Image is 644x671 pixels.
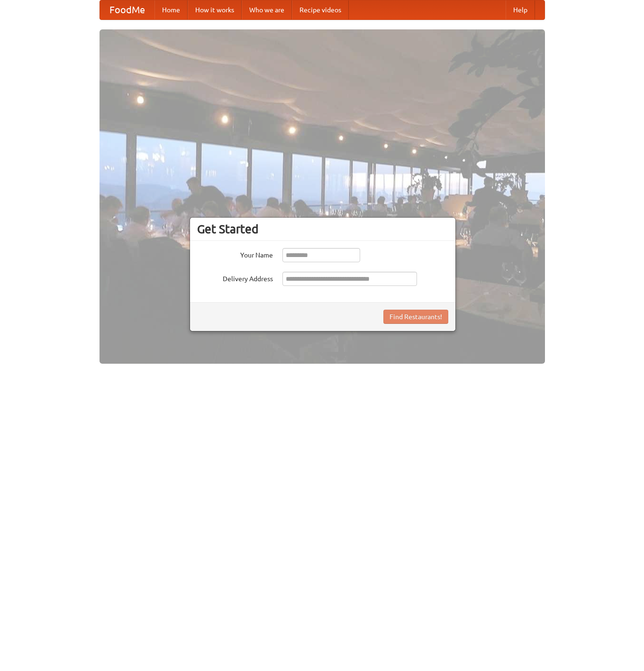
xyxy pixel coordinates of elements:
[100,0,154,19] a: FoodMe
[292,0,349,19] a: Recipe videos
[242,0,292,19] a: Who we are
[383,310,448,324] button: Find Restaurants!
[188,0,242,19] a: How it works
[197,272,273,284] label: Delivery Address
[506,0,535,19] a: Help
[197,222,448,236] h3: Get Started
[197,248,273,260] label: Your Name
[154,0,188,19] a: Home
